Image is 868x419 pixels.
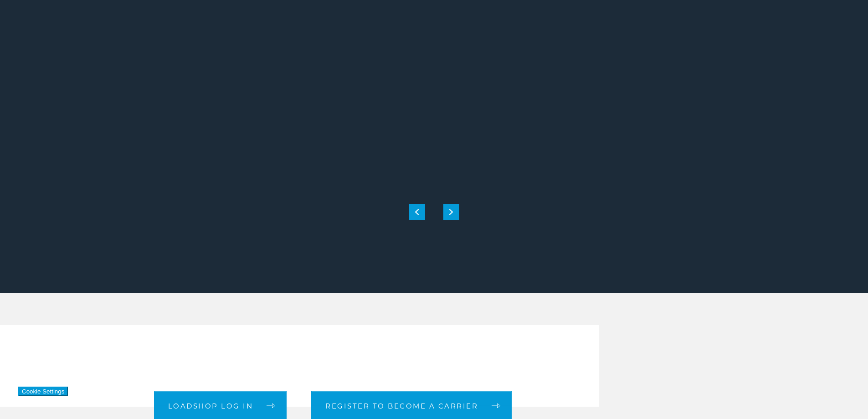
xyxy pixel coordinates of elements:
img: next slide [449,209,453,215]
span: Register to become a carrier [325,402,478,409]
span: Loadshop log in [168,402,253,409]
img: previous slide [415,209,419,215]
button: Cookie Settings [18,387,68,396]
